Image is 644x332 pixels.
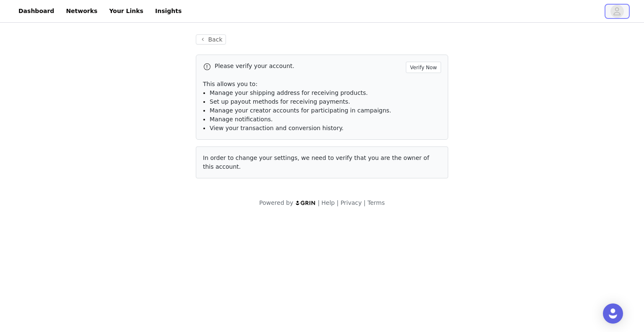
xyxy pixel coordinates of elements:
button: Back [196,34,226,44]
button: Verify Now [406,62,441,73]
span: | [337,199,339,206]
span: | [318,199,320,206]
a: Terms [367,199,384,206]
p: This allows you to: [203,80,441,89]
span: Manage your creator accounts for participating in campaigns. [210,107,391,114]
a: Your Links [104,2,148,21]
p: Please verify your account. [215,62,402,71]
span: Set up payout methods for receiving payments. [210,98,350,105]
span: Manage notifications. [210,116,273,123]
a: Privacy [340,199,362,206]
span: | [364,199,366,206]
span: View your transaction and conversion history. [210,125,343,131]
div: Open Intercom Messenger [603,303,623,324]
a: Networks [61,2,102,21]
span: Manage your shipping address for receiving products. [210,89,368,96]
img: logo [295,200,316,206]
a: Insights [150,2,187,21]
a: Help [322,199,335,206]
div: avatar [613,5,621,18]
span: In order to change your settings, we need to verify that you are the owner of this account. [203,154,429,170]
a: Dashboard [13,2,59,21]
span: Powered by [259,199,293,206]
